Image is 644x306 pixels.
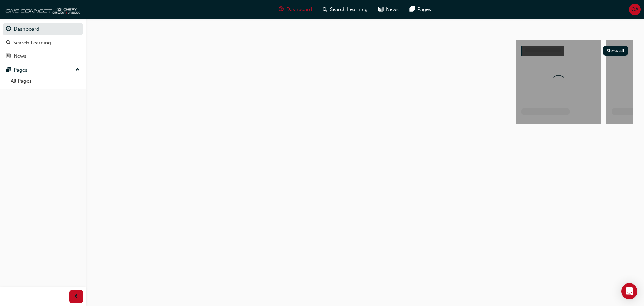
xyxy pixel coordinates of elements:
span: guage-icon [6,26,11,32]
button: Show all [603,46,628,56]
span: news-icon [378,5,383,14]
a: Search Learning [3,37,83,49]
span: prev-icon [74,293,79,301]
button: Pages [3,64,83,76]
a: search-iconSearch Learning [317,3,373,16]
a: pages-iconPages [404,3,436,16]
span: search-icon [6,40,11,46]
span: News [386,6,399,13]
div: Search Learning [13,39,51,47]
span: pages-icon [6,67,11,73]
span: search-icon [323,5,327,14]
img: oneconnect [3,3,80,16]
span: Dashboard [286,6,312,13]
span: guage-icon [279,5,284,14]
a: All Pages [8,76,83,86]
span: OA [631,6,638,13]
div: Pages [14,66,28,74]
span: Search Learning [330,6,368,13]
a: guage-iconDashboard [273,3,317,16]
button: DashboardSearch LearningNews [3,21,83,64]
button: OA [629,4,641,15]
span: news-icon [6,53,11,59]
a: News [3,50,83,62]
span: up-icon [75,65,80,74]
a: news-iconNews [373,3,404,16]
div: Open Intercom Messenger [621,283,637,299]
a: Show all [521,46,628,56]
a: Dashboard [3,23,83,35]
span: Pages [417,6,431,13]
span: pages-icon [410,5,415,14]
div: News [14,52,26,60]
